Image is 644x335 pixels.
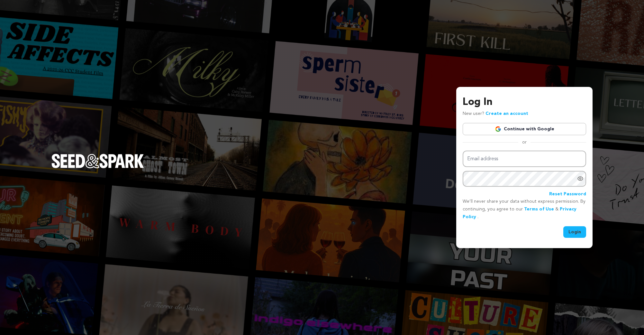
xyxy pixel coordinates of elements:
[463,198,586,221] p: We’ll never share your data without express permission. By continuing, you agree to our & .
[518,139,531,145] span: or
[51,154,144,181] a: Seed&Spark Homepage
[463,207,576,219] a: Privacy Policy
[495,126,501,132] img: Google logo
[524,207,554,211] a: Terms of Use
[563,226,586,238] button: Login
[463,123,586,135] a: Continue with Google
[577,175,584,182] a: Show password as plain text. Warning: this will display your password on the screen.
[463,95,586,110] h3: Log In
[51,154,144,168] img: Seed&Spark Logo
[485,111,528,116] a: Create an account
[549,191,586,198] a: Reset Password
[463,110,528,118] p: New user?
[463,151,586,167] input: Email address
